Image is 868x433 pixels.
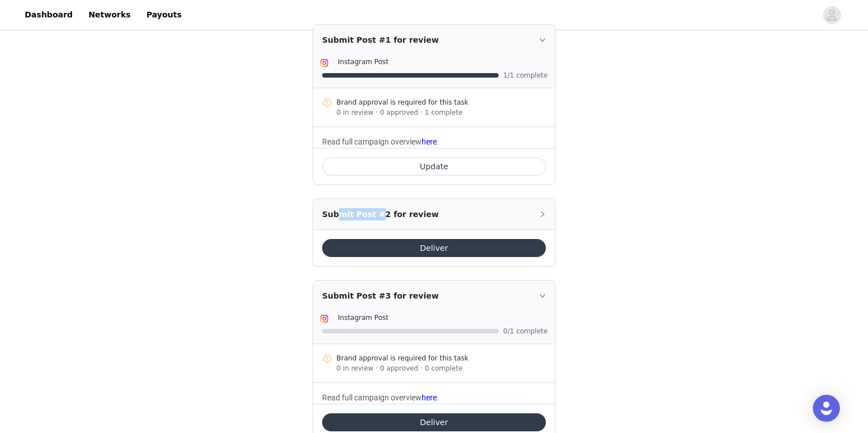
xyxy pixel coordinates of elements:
[313,281,555,311] div: icon: rightSubmit Post #3 for review
[338,314,388,322] span: Instagram Post
[320,58,329,67] img: Instagram Icon
[322,413,546,431] button: Deliver
[322,393,439,402] span: Read full campaign overview .
[503,328,548,335] span: 0/1 complete
[813,395,840,422] div: Open Intercom Messenger
[322,137,439,146] span: Read full campaign overview .
[338,58,388,66] span: Instagram Post
[539,211,546,218] i: icon: right
[826,6,837,24] div: avatar
[539,292,546,299] i: icon: right
[422,393,437,402] a: here
[313,199,555,229] div: icon: rightSubmit Post #2 for review
[322,157,546,175] button: Update
[139,2,188,28] a: Payouts
[337,107,546,118] div: 0 in review · 0 approved · 1 complete
[82,2,137,28] a: Networks
[337,97,546,107] div: Brand approval is required for this task
[322,239,546,257] button: Deliver
[422,137,437,146] a: here
[539,37,546,43] i: icon: right
[503,72,548,79] span: 1/1 complete
[313,25,555,55] div: icon: rightSubmit Post #1 for review
[337,363,546,373] div: 0 in review · 0 approved · 0 complete
[320,314,329,323] img: Instagram Icon
[18,2,79,28] a: Dashboard
[337,353,546,363] div: Brand approval is required for this task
